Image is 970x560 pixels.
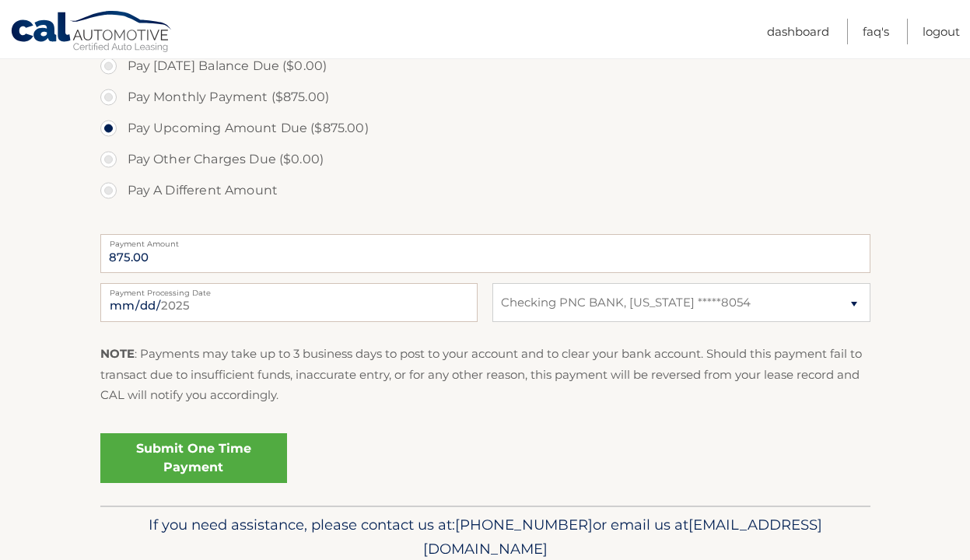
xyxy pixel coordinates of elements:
[100,234,870,247] label: Payment Amount
[923,19,960,44] a: Logout
[100,433,287,483] a: Submit One Time Payment
[100,346,135,361] strong: NOTE
[100,175,870,206] label: Pay A Different Amount
[767,19,829,44] a: Dashboard
[100,144,870,175] label: Pay Other Charges Due ($0.00)
[10,10,173,55] a: Cal Automotive
[455,516,593,534] span: [PHONE_NUMBER]
[100,283,478,322] input: Payment Date
[863,19,889,44] a: FAQ's
[100,234,870,273] input: Payment Amount
[100,51,870,82] label: Pay [DATE] Balance Due ($0.00)
[100,283,478,296] label: Payment Processing Date
[100,113,870,144] label: Pay Upcoming Amount Due ($875.00)
[100,82,870,113] label: Pay Monthly Payment ($875.00)
[100,344,870,405] p: : Payments may take up to 3 business days to post to your account and to clear your bank account....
